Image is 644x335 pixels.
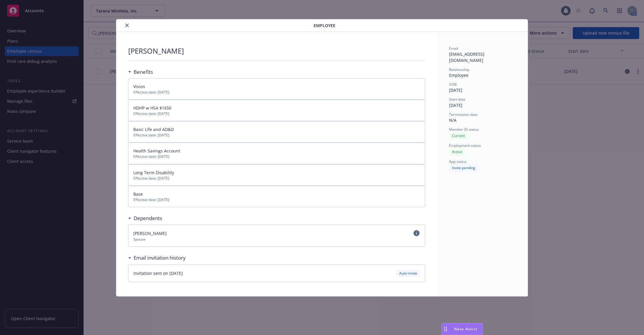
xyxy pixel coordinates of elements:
[449,127,479,132] span: Member ID status
[449,82,457,87] span: DOB
[442,323,483,335] button: Nova Assist
[449,97,465,102] span: Start date
[133,90,420,95] span: Effective date: [DATE]
[449,72,516,78] div: Employee
[133,154,420,159] span: Effective date: [DATE]
[449,112,478,117] span: Termination date
[128,254,186,262] div: Email invitation history
[134,254,186,262] h3: Email invitation history
[133,176,420,181] span: Effective date: [DATE]
[314,22,335,29] span: Employee
[128,46,184,56] p: [PERSON_NAME]
[133,170,174,175] span: Long Term Disability
[128,68,153,76] div: Benefits
[413,230,420,237] a: circleInformation
[133,148,180,154] span: Health Savings Account
[133,111,420,116] span: Effective date: [DATE]
[449,87,516,93] div: [DATE]
[449,148,465,155] div: Active
[449,164,478,172] div: Invite pending
[133,230,167,236] span: [PERSON_NAME]
[133,191,143,197] span: Base
[123,22,131,29] button: close
[449,132,468,139] div: Current
[128,214,162,222] div: Dependents
[449,117,516,123] div: N/A
[133,105,171,111] span: HDHP w HSA $1650
[449,143,481,148] span: Employment status
[449,67,469,72] span: Relationship
[454,326,478,331] span: Nova Assist
[133,133,420,138] span: Effective date: [DATE]
[133,127,174,132] span: Basic Life and AD&D
[134,68,153,76] h3: Benefits
[133,84,145,89] span: Vision
[396,269,420,277] div: Auto-invite
[442,323,449,335] div: Drag to move
[449,102,516,108] div: [DATE]
[133,270,183,276] span: Invitation sent on [DATE]
[134,214,162,222] h3: Dependents
[449,51,516,63] div: [EMAIL_ADDRESS][DOMAIN_NAME]
[64,19,580,297] div: details for plan Employee
[133,197,420,202] span: Effective date: [DATE]
[133,237,420,242] span: Spouse
[449,159,467,164] span: App status
[449,46,458,51] span: Email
